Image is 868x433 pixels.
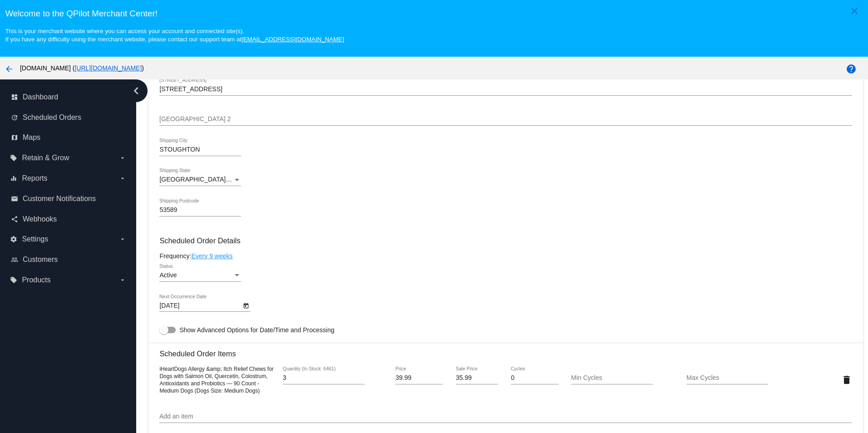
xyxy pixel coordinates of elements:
span: [GEOGRAPHIC_DATA] | [US_STATE] [159,176,266,183]
input: Shipping City [159,146,241,153]
i: arrow_drop_down [119,276,126,284]
i: arrow_drop_down [119,154,126,162]
i: arrow_drop_down [119,175,126,182]
button: Open calendar [241,300,251,310]
input: Quantity (In Stock: 6461) [283,374,365,382]
mat-icon: delete [841,374,852,385]
i: update [11,114,18,121]
mat-select: Status [159,272,241,279]
span: Dashboard [23,93,58,101]
i: local_offer [10,154,17,162]
div: Frequency: [159,252,852,260]
a: Every 9 weeks [191,252,232,260]
span: Settings [22,235,48,243]
input: Shipping Street 1 [159,86,852,93]
span: Maps [23,133,40,142]
mat-select: Shipping State [159,176,241,183]
span: iHeartDogs Allergy &amp; Itch Relief Chews for Dogs with Salmon Oil, Quercetin, Colostrum, Antiox... [159,366,273,394]
i: map [11,134,18,141]
h3: Welcome to the QPilot Merchant Center! [5,9,863,19]
span: Show Advanced Options for Date/Time and Processing [179,325,334,335]
a: [URL][DOMAIN_NAME] [74,64,142,72]
i: arrow_drop_down [119,236,126,243]
i: equalizer [10,175,17,182]
i: share [11,216,18,223]
a: [EMAIL_ADDRESS][DOMAIN_NAME] [242,36,344,43]
a: email Customer Notifications [11,192,126,206]
span: Customers [23,256,58,264]
span: Webhooks [23,215,57,223]
input: Min Cycles [571,374,653,382]
input: Max Cycles [686,374,768,382]
a: people_outline Customers [11,252,126,267]
span: Retain & Grow [22,154,69,162]
span: [DOMAIN_NAME] ( ) [20,64,144,72]
input: Sale Price [456,374,498,382]
span: Active [159,271,177,279]
i: settings [10,236,17,243]
a: update Scheduled Orders [11,110,126,125]
h3: Scheduled Order Details [159,236,852,245]
i: chevron_left [129,84,143,98]
span: Customer Notifications [23,195,96,203]
i: people_outline [11,256,18,263]
mat-icon: arrow_back [4,64,15,74]
span: Reports [22,174,47,182]
span: Scheduled Orders [23,113,81,122]
i: dashboard [11,93,18,101]
a: share Webhooks [11,212,126,226]
input: Shipping Street 2 [159,116,852,123]
h3: Scheduled Order Items [159,343,852,358]
input: Price [395,374,443,382]
mat-icon: help [846,64,857,74]
input: Shipping Postcode [159,207,241,214]
input: Cycles [511,374,558,382]
input: Add an item [159,413,852,420]
i: email [11,195,18,202]
a: map Maps [11,130,126,145]
i: local_offer [10,276,17,284]
mat-icon: close [849,5,860,16]
small: This is your merchant website where you can access your account and connected site(s). If you hav... [5,28,344,43]
span: Products [22,276,50,284]
input: Next Occurrence Date [159,302,241,310]
a: dashboard Dashboard [11,90,126,104]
